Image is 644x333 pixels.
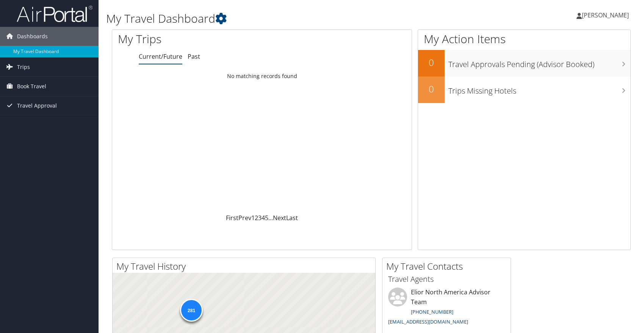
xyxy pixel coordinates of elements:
[262,214,265,222] a: 4
[411,308,453,315] a: [PHONE_NUMBER]
[17,96,57,115] span: Travel Approval
[448,55,630,70] h3: Travel Approvals Pending (Advisor Booked)
[273,214,286,222] a: Next
[238,214,251,222] a: Prev
[418,31,630,47] h1: My Action Items
[17,5,92,23] img: airportal-logo.png
[180,299,203,322] div: 281
[258,214,262,222] a: 3
[106,11,460,27] h1: My Travel Dashboard
[112,69,412,83] td: No matching records found
[418,83,445,95] h2: 0
[139,52,182,61] a: Current/Future
[386,260,511,273] h2: My Travel Contacts
[384,288,509,328] li: Elior North America Advisor Team
[265,214,268,222] a: 5
[118,31,281,47] h1: My Trips
[418,77,630,103] a: 0Trips Missing Hotels
[286,214,298,222] a: Last
[448,82,630,96] h3: Trips Missing Hotels
[268,214,273,222] span: …
[17,27,48,46] span: Dashboards
[17,58,30,77] span: Trips
[577,4,636,27] a: [PERSON_NAME]
[418,50,630,77] a: 0Travel Approvals Pending (Advisor Booked)
[116,260,375,273] h2: My Travel History
[582,11,629,19] span: [PERSON_NAME]
[388,274,505,285] h3: Travel Agents
[188,52,200,61] a: Past
[226,214,238,222] a: First
[418,56,445,69] h2: 0
[17,77,46,96] span: Book Travel
[388,318,468,325] a: [EMAIL_ADDRESS][DOMAIN_NAME]
[255,214,258,222] a: 2
[251,214,255,222] a: 1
